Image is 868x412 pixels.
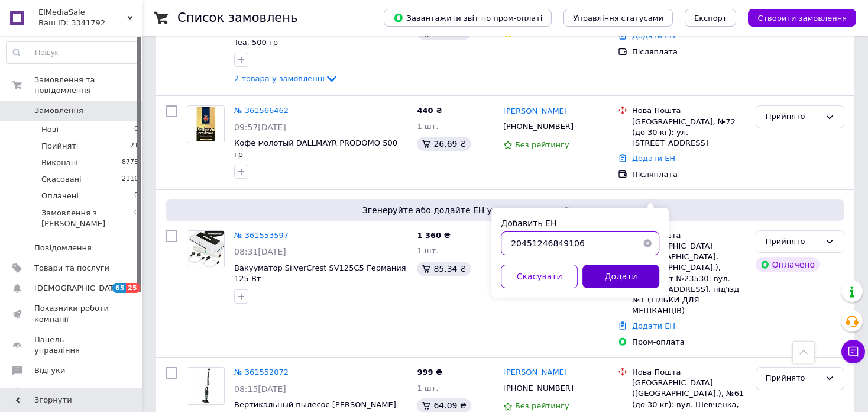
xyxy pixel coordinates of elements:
[34,283,122,294] span: [DEMOGRAPHIC_DATA]
[34,365,65,376] span: Відгуки
[632,321,675,330] a: Додати ЕН
[38,7,127,18] span: ElMediaSale
[234,106,289,115] a: № 361566462
[234,74,325,83] span: 2 товара у замовленні
[766,236,820,248] div: Прийнято
[632,169,746,180] div: Післяплата
[34,303,109,324] span: Показники роботи компанії
[748,9,856,27] button: Створити замовлення
[41,141,78,152] span: Прийняті
[632,154,675,163] a: Додати ЕН
[234,263,406,284] a: Вакууматор SilverCrest SV125C5 Германия 125 Вт
[7,42,139,63] input: Пошук
[417,368,442,376] span: 999 ₴
[234,139,397,159] a: Кофе молотый DALLMAYR PRODOMO 500 гр
[515,28,532,37] span: 89%
[41,191,79,201] span: Оплачені
[187,367,225,405] a: Фото товару
[34,385,66,396] span: Покупці
[38,18,142,28] div: Ваш ID: 3341792
[34,105,83,116] span: Замовлення
[632,117,746,149] div: [GEOGRAPHIC_DATA], №72 (до 30 кг): ул. [STREET_ADDRESS]
[632,47,746,57] div: Післяплата
[41,208,134,229] span: Замовлення з [PERSON_NAME]
[122,157,138,168] span: 8775
[632,241,746,316] div: [GEOGRAPHIC_DATA] ([GEOGRAPHIC_DATA], [GEOGRAPHIC_DATA].), Поштомат №23530: вул. [STREET_ADDRESS]...
[582,265,659,288] button: Додати
[766,111,820,123] div: Прийнято
[34,263,109,273] span: Товари та послуги
[417,122,438,131] span: 1 шт.
[417,106,442,115] span: 440 ₴
[503,106,567,117] a: [PERSON_NAME]
[134,208,138,229] span: 0
[195,106,217,143] img: Фото товару
[757,14,847,22] span: Створити замовлення
[234,368,289,376] a: № 361552072
[130,141,138,152] span: 21
[187,230,225,268] a: Фото товару
[417,137,471,151] div: 26.69 ₴
[122,174,138,185] span: 2116
[187,368,224,404] img: Фото товару
[417,384,438,392] span: 1 шт.
[632,230,746,241] div: Нова Пошта
[501,218,556,228] label: Добавить ЕН
[34,75,142,96] span: Замовлення та повідомлення
[841,340,865,363] button: Чат з покупцем
[503,122,574,131] span: [PHONE_NUMBER]
[417,246,438,255] span: 1 шт.
[573,14,663,22] span: Управління статусами
[234,74,339,83] a: 2 товара у замовленні
[234,384,286,394] span: 08:15[DATE]
[503,384,574,392] span: [PHONE_NUMBER]
[234,247,286,256] span: 08:31[DATE]
[632,367,746,378] div: Нова Пошта
[134,191,138,201] span: 0
[234,123,286,132] span: 09:57[DATE]
[41,174,82,185] span: Скасовані
[632,105,746,116] div: Нова Пошта
[636,231,659,255] button: Очистить
[501,265,578,288] button: Скасувати
[177,11,297,25] h1: Список замовлень
[34,243,92,253] span: Повідомлення
[563,9,673,27] button: Управління статусами
[756,257,820,272] div: Оплачено
[515,401,569,410] span: Без рейтингу
[685,9,737,27] button: Експорт
[126,283,140,293] span: 25
[393,12,542,23] span: Завантажити звіт по пром-оплаті
[170,204,840,216] span: Згенеруйте або додайте ЕН у замовлення, щоб отримати оплату
[736,13,856,22] a: Створити замовлення
[417,231,450,240] span: 1 360 ₴
[694,14,727,22] span: Експорт
[384,9,552,27] button: Завантажити звіт по пром-оплаті
[234,27,400,47] a: Чай черный цейлонский Akbar Do Ghazal Tea, 500 гр
[187,231,224,268] img: Фото товару
[515,140,569,149] span: Без рейтингу
[41,124,59,135] span: Нові
[34,334,109,356] span: Панель управління
[417,262,471,276] div: 85.34 ₴
[134,124,138,135] span: 0
[503,367,567,378] a: [PERSON_NAME]
[766,372,820,385] div: Прийнято
[234,231,289,240] a: № 361553597
[112,283,126,293] span: 65
[632,337,746,347] div: Пром-оплата
[187,105,225,143] a: Фото товару
[41,157,78,168] span: Виконані
[632,31,675,40] a: Додати ЕН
